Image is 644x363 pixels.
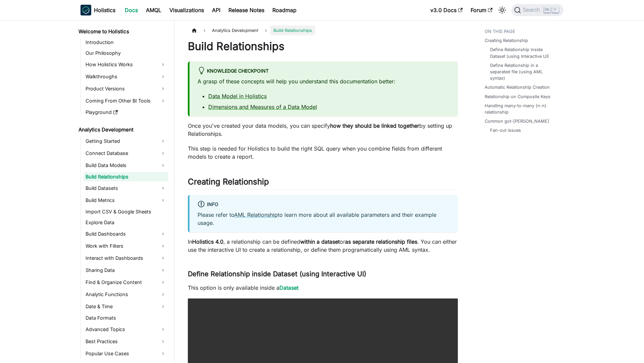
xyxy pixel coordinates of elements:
[490,62,557,82] a: Define Relationship in a separated file (using AML syntax)
[192,238,223,245] strong: Holistics 4.0
[485,84,550,90] a: Automatic Relationship Creation
[84,59,168,70] a: How Holistics Works
[84,218,168,227] a: Explore Data
[490,46,557,59] a: Define Relationship inside Dataset (using Interactive UI)
[84,183,168,194] a: Build Datasets
[485,103,559,115] a: Handling many-to-many (n-n) relationship
[300,238,340,245] strong: within a dataset
[84,195,168,206] a: Build Metrics
[84,313,168,323] a: Data Formats
[345,238,417,245] strong: as separate relationship files
[552,7,559,13] kbd: K
[512,4,563,16] button: Search (Ctrl+K)
[188,284,458,292] p: This option is only available inside a
[84,48,168,58] a: Our Philosophy
[84,277,168,288] a: Find & Organize Content
[188,26,201,35] a: Home page
[188,26,458,35] nav: Breadcrumbs
[188,145,458,161] p: This step is needed for Holistics to build the right SQL query when you combine fields from diffe...
[208,5,224,15] a: API
[198,77,450,85] p: A grasp of these concepts will help you understand this documentation better:
[426,5,467,15] a: v3.0 Docs
[188,270,458,278] h3: Define Relationship inside Dataset (using Interactive UI)
[74,20,174,363] nav: Docs sidebar
[84,348,168,359] a: Popular Use Cases
[84,253,168,264] a: Interact with Dashboards
[80,5,91,15] img: Holistics
[270,26,315,35] span: Build Relationships
[497,5,507,15] button: Switch between dark and light mode (currently light mode)
[268,5,301,15] a: Roadmap
[76,125,168,134] a: Analytics Development
[84,172,168,182] a: Build Relationships
[165,5,208,15] a: Visualizations
[234,211,278,218] a: AML Relationship
[84,324,168,335] a: Advanced Topics
[521,7,544,13] span: Search
[84,265,168,276] a: Sharing Data
[485,93,550,100] a: Relationship on Composite Keys
[188,177,458,190] h2: Creating Relationship
[198,211,450,227] p: Please refer to to learn more about all available parameters and their example usage.
[84,108,168,117] a: Playground
[208,104,317,110] a: Dimensions and Measures of a Data Model
[121,5,142,15] a: Docs
[94,6,115,14] b: Holistics
[84,229,168,239] a: Build Dashboards
[84,136,168,147] a: Getting Started
[84,95,168,106] a: Coming From Other BI Tools
[279,284,299,291] a: Dataset
[76,27,168,36] a: Welcome to Holistics
[224,5,268,15] a: Release Notes
[84,301,168,312] a: Date & Time
[198,200,450,209] div: info
[84,71,168,82] a: Walkthroughs
[84,160,168,171] a: Build Data Models
[84,241,168,251] a: Work with Filters
[485,37,528,44] a: Creating Relationship
[142,5,165,15] a: AMQL
[485,118,549,124] a: Common got-[PERSON_NAME]
[84,83,168,94] a: Product Versions
[84,148,168,159] a: Connect Database
[330,122,419,129] strong: how they should be linked together
[84,336,168,347] a: Best Practices
[84,289,168,300] a: Analytic Functions
[84,207,168,216] a: Import CSV & Google Sheets
[490,127,521,133] a: Fan-out issues
[467,5,496,15] a: Forum
[188,122,458,138] p: Once you've created your data models, you can specify by setting up Relationships.
[208,93,267,99] a: Data Model in Holistics
[84,38,168,47] a: Introduction
[80,5,115,15] a: HolisticsHolistics
[209,26,262,35] span: Analytics Development
[198,67,450,76] div: Knowledge Checkpoint
[188,238,458,254] p: In , a relationship can be defined or . You can either use the interactive UI to create a relatio...
[188,40,458,53] h1: Build Relationships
